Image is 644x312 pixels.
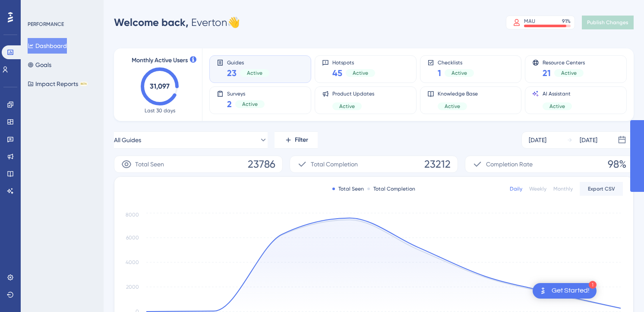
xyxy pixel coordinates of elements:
[562,18,571,25] div: 91 %
[438,59,474,65] span: Checklists
[553,185,573,192] div: Monthly
[126,284,139,290] tspan: 2000
[135,159,164,169] span: Total Seen
[529,185,546,192] div: Weekly
[486,159,533,169] span: Completion Rate
[28,38,67,54] button: Dashboard
[543,90,572,97] span: AI Assistant
[80,82,88,86] div: BETA
[543,59,585,65] span: Resource Centers
[247,70,262,76] span: Active
[311,159,358,169] span: Total Completion
[353,70,368,76] span: Active
[533,283,597,299] div: Open Get Started! checklist, remaining modules: 1
[126,212,139,218] tspan: 8000
[589,281,597,289] div: 1
[608,278,634,304] iframe: UserGuiding AI Assistant Launcher
[332,67,342,79] span: 45
[580,182,623,196] button: Export CSV
[587,19,628,26] span: Publish Changes
[332,90,374,97] span: Product Updates
[445,103,460,110] span: Active
[538,286,548,296] img: launcher-image-alternative-text
[28,57,51,73] button: Goals
[561,70,577,76] span: Active
[145,107,175,114] span: Last 30 days
[552,286,590,296] div: Get Started!
[132,55,188,66] span: Monthly Active Users
[549,103,565,110] span: Active
[114,16,189,29] span: Welcome back,
[438,67,441,79] span: 1
[227,67,237,79] span: 23
[150,82,170,90] text: 31,097
[524,18,535,25] div: MAU
[543,67,551,79] span: 21
[332,185,364,192] div: Total Seen
[28,76,88,92] button: Impact ReportsBETA
[510,185,522,192] div: Daily
[367,185,415,192] div: Total Completion
[114,131,268,149] button: All Guides
[438,90,478,97] span: Knowledge Base
[580,135,597,145] div: [DATE]
[275,131,318,149] button: Filter
[295,135,308,145] span: Filter
[332,59,375,65] span: Hotspots
[227,59,269,65] span: Guides
[339,103,355,110] span: Active
[529,135,546,145] div: [DATE]
[114,16,240,29] div: Everton 👋
[451,70,467,76] span: Active
[248,157,275,171] span: 23786
[126,259,139,265] tspan: 4000
[242,101,258,108] span: Active
[582,16,634,29] button: Publish Changes
[588,185,615,192] span: Export CSV
[424,157,451,171] span: 23212
[126,235,139,241] tspan: 6000
[227,90,265,96] span: Surveys
[114,135,141,145] span: All Guides
[227,98,232,110] span: 2
[28,21,64,28] div: PERFORMANCE
[608,157,626,171] span: 98%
